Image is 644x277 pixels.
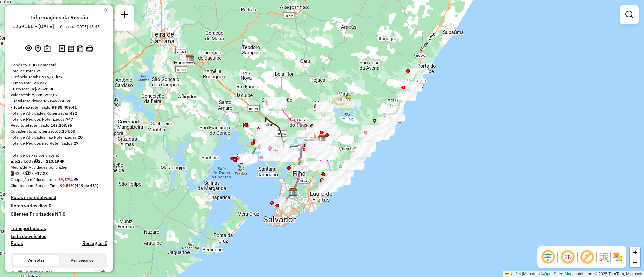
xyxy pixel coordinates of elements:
strong: 25 [37,68,41,73]
span: | [522,272,523,276]
div: Atividade não roteirizada - MARCIA CONCEICAO NUN [327,177,344,183]
i: Total de rotas [24,171,29,176]
div: Atividade não roteirizada - JESSICA SANTANA OLIV [334,171,351,178]
strong: 20 [78,135,83,140]
div: Atividade não roteirizada - JORGE CARVALHO RIBE [337,161,354,168]
strong: R$ 2.628,00 [32,86,54,91]
h4: Informações da Sessão [30,14,88,21]
em: Rota exportada [101,270,105,274]
div: Distância Total: [11,74,107,80]
button: Imprimir Rotas [85,44,94,54]
div: Custo total: [11,86,107,92]
strong: 143.263,96 [51,123,72,128]
h4: Recargas: 0 [82,240,107,246]
a: Zoom out [630,257,640,267]
strong: (449 de 451) [75,183,98,188]
span: Ocultar NR [559,249,576,265]
h4: Rotas improdutivas: [11,195,107,200]
div: Criação: [DATE] 18:45 [57,24,102,30]
div: - Total não roteirizado: [11,104,107,110]
strong: 0 [49,203,51,209]
strong: 210,19 [46,159,59,164]
span: Clientes com Service Time: [11,183,60,188]
button: Ver rotas [13,255,59,266]
div: Atividade não roteirizada - JESOEL BISPO [261,126,277,132]
button: Visualizar relatório de Roteirização [66,44,75,53]
strong: 747 [66,117,73,122]
div: Depósito: [11,62,107,68]
i: Cubagem total roteirizado [11,159,15,163]
span: + [633,248,637,256]
a: Rotas [11,240,23,246]
strong: 3 [54,194,56,200]
strong: 432 [70,111,77,116]
div: Atividade não roteirizada - COSME OLIVEIRA NUNES [338,163,355,170]
strong: 59,57% [58,177,73,182]
strong: R$ 846.850,26 [44,98,71,103]
button: Logs desbloquear sessão [57,44,66,54]
div: Atividade não roteirizada - JOSE LUIZ DO ROSARIO [260,127,277,133]
div: Atividade não roteirizada - WS BEBIDAS [291,165,308,171]
a: Zoom in [630,247,640,257]
button: Visualizar Romaneio [75,44,85,54]
div: Total de rotas: [11,68,107,74]
h4: Lista de veículos [11,234,107,239]
span: Exibir rótulo [579,249,595,265]
div: 5.254,63 / 25 = [11,158,107,164]
div: Atividade não roteirizada - RAFAELLA DOS SANTOS [333,171,350,178]
div: Atividade não roteirizada - EDMUNDO CRUZ [324,176,341,183]
strong: 1.916,01 km [38,74,62,79]
img: AS - SALVADOR [289,188,298,197]
h4: Rotas vários dias: [11,203,107,209]
a: Nova sessão e pesquisa [118,8,131,23]
strong: 220:32 [34,80,47,85]
div: Total de Atividades Roteirizadas: [11,110,107,116]
div: Valor total: [11,92,107,98]
h6: 1259150 - [DATE] [12,23,54,29]
h4: Clientes Priorizados NR: [11,211,107,217]
strong: CDD Camaçari [29,62,56,67]
a: Leaflet [505,272,521,276]
h4: Transportadoras [11,226,107,231]
div: Atividade não roteirizada - MIX VARI [325,171,342,178]
button: Ver veículos [59,255,105,266]
div: 432 / 25 = [11,170,107,177]
i: Total de Atividades [11,171,15,176]
a: OpenStreetMap [544,272,573,276]
div: - Total roteirizado: [11,98,107,104]
strong: 17,28 [37,171,48,176]
span: RBD0C14 [25,270,43,275]
img: Fluxo de ruas [598,252,609,262]
i: Total de rotas [34,159,38,163]
button: Painel de Sugestão [42,44,52,54]
strong: 99,56% [60,183,75,188]
div: Total de caixas por viagem: [11,152,107,158]
button: Exibir sessão original [24,43,33,54]
div: Atividade não roteirizada - VITALMIRO PAULO DA F [238,156,255,162]
strong: 5.254,63 [58,129,75,134]
div: Map data © contributors,© 2025 TomTom, Microsoft [503,271,644,277]
button: Centralizar mapa no depósito ou ponto de apoio [33,44,42,54]
div: Cubagem total roteirizado: [11,128,107,134]
img: CDD Feira de Santana [185,54,194,63]
em: Média calculada utilizando a maior ocupação (%Peso ou %Cubagem) de cada rota da sessão. Rotas cro... [74,178,78,182]
div: Total de Atividades não Roteirizadas: [11,134,107,140]
div: Atividade não roteirizada - SANDRA DE SOUZA RAMO [343,163,360,169]
div: Total de Pedidos Roteirizados: [11,116,107,122]
img: Exibir/Ocultar setores [612,252,623,262]
strong: 27 [74,141,78,146]
a: Clique aqui para minimizar o painel [104,6,107,14]
div: Atividade não roteirizada - VIRGINIA SALES FAGUNDES [272,148,288,155]
strong: 0 [63,211,65,217]
em: Opções [95,270,99,274]
span: − [633,258,637,266]
div: Atividade não roteirizada - CELIO REBOUCAS SANTA [256,129,273,136]
div: Peso total roteirizado: [11,122,107,128]
strong: R$ 885.259,67 [30,92,58,97]
div: Total de Pedidos não Roteirizados: [11,140,107,146]
i: Meta Caixas/viagem: 189,81 Diferença: 20,38 [60,159,64,163]
div: Atividade não roteirizada - 24.439.637 DEYSENICE [331,174,347,181]
strong: R$ 38.409,41 [52,105,77,110]
img: CDD Camaçari [318,134,326,143]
